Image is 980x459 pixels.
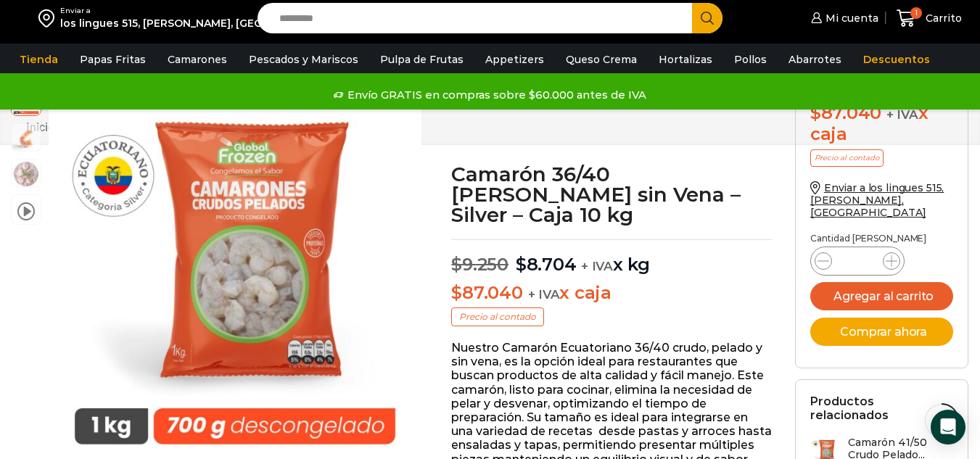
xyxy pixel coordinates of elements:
span: + IVA [528,287,560,302]
div: x caja [810,103,954,145]
span: $ [516,254,527,275]
img: address-field-icon.svg [38,6,60,30]
h2: Productos relacionados [810,394,954,422]
a: Mi cuenta [807,4,878,33]
div: Open Intercom Messenger [931,410,965,444]
span: $ [810,102,821,123]
span: + IVA [886,107,918,122]
a: Hortalizas [651,46,720,73]
span: camarones-2 [12,160,41,189]
a: Abarrotes [781,46,849,73]
a: 1 Carrito [893,1,965,36]
span: 1 [910,7,922,19]
div: Enviar a [60,6,349,16]
h1: Camarón 36/40 [PERSON_NAME] sin Vena – Silver – Caja 10 kg [451,164,773,225]
a: Appetizers [478,46,551,73]
a: Enviar a los lingues 515, [PERSON_NAME], [GEOGRAPHIC_DATA] [810,181,944,219]
button: Agregar al carrito [810,282,954,310]
a: Tienda [12,46,65,73]
p: x kg [451,239,773,276]
p: Cantidad [PERSON_NAME] [810,233,954,244]
span: Mi cuenta [822,11,878,25]
p: Precio al contado [451,307,544,326]
bdi: 87.040 [810,102,881,123]
span: $ [451,282,462,303]
a: Queso Crema [559,46,644,73]
bdi: 87.040 [451,282,522,303]
span: + IVA [581,259,613,273]
button: Comprar ahora [810,318,954,346]
a: Pescados y Mariscos [242,46,366,73]
span: $ [451,254,462,275]
div: los lingues 515, [PERSON_NAME], [GEOGRAPHIC_DATA] [60,16,349,30]
span: camaron-sin-cascara [12,124,41,153]
button: Search button [692,3,722,33]
bdi: 9.250 [451,254,508,275]
bdi: 8.704 [516,254,577,275]
span: Carrito [922,11,962,25]
p: x caja [451,283,773,304]
a: Papas Fritas [73,46,153,73]
p: Precio al contado [810,149,884,167]
a: Camarones [160,46,234,73]
a: Pulpa de Frutas [373,46,471,73]
a: Pollos [727,46,774,73]
input: Product quantity [844,251,871,271]
a: Descuentos [856,46,937,73]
